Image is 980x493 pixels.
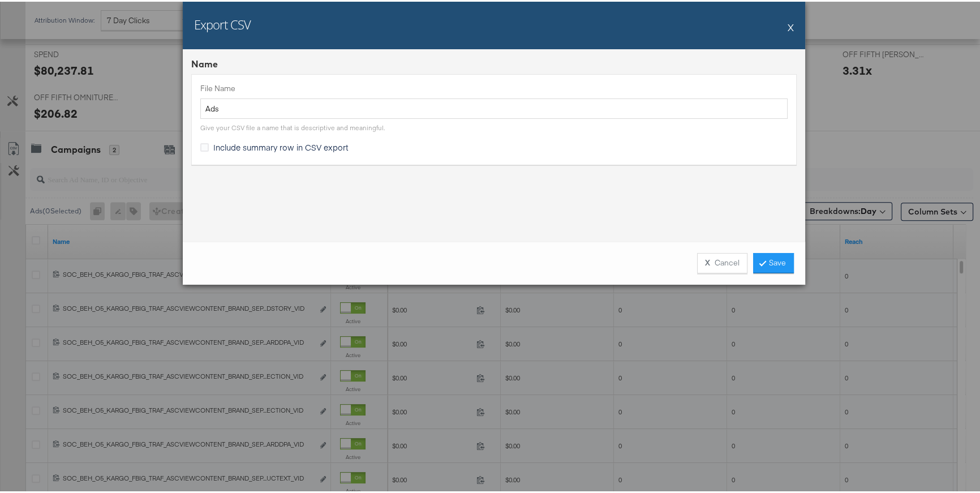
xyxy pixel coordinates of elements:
strong: X [705,256,710,267]
div: Give your CSV file a name that is descriptive and meaningful. [200,122,385,131]
h2: Export CSV [194,14,251,31]
button: X [788,14,794,37]
button: XCancel [697,251,747,272]
a: Save [753,251,794,272]
label: File Name [200,82,788,92]
span: Include summary row in CSV export [213,140,349,151]
div: Name [191,56,797,69]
